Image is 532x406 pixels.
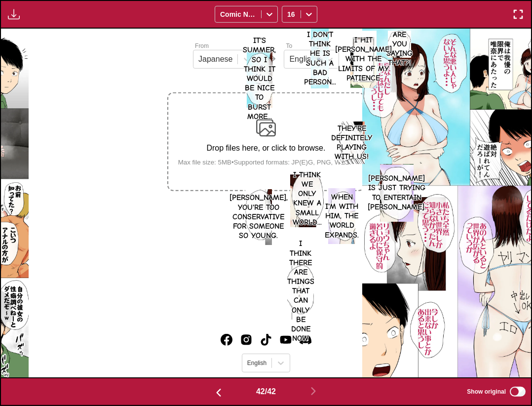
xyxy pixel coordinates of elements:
[228,191,290,243] p: [PERSON_NAME], you're too conservative for someone so young.
[323,191,361,242] p: When I'm with him, the world expands.
[366,172,428,214] p: [PERSON_NAME] is just trying to entertain [PERSON_NAME].
[302,28,338,89] p: I don't think he is such a bad person...
[510,387,526,397] input: Show original
[285,237,316,345] p: I think there are things that can only be done now
[307,385,319,397] img: Next page
[241,34,278,123] p: It's summer, so I think it would be nice to burst more...
[8,8,20,20] img: Download translated images
[333,34,394,85] p: I hit [PERSON_NAME] with the limits of my patience
[290,168,324,229] p: I think we only knew a small world...
[256,387,276,396] span: 42 / 42
[467,388,506,395] span: Show original
[329,122,374,164] p: They're definitely playing with us!
[384,18,415,70] p: Why are you saying that?!
[213,387,225,399] img: Previous page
